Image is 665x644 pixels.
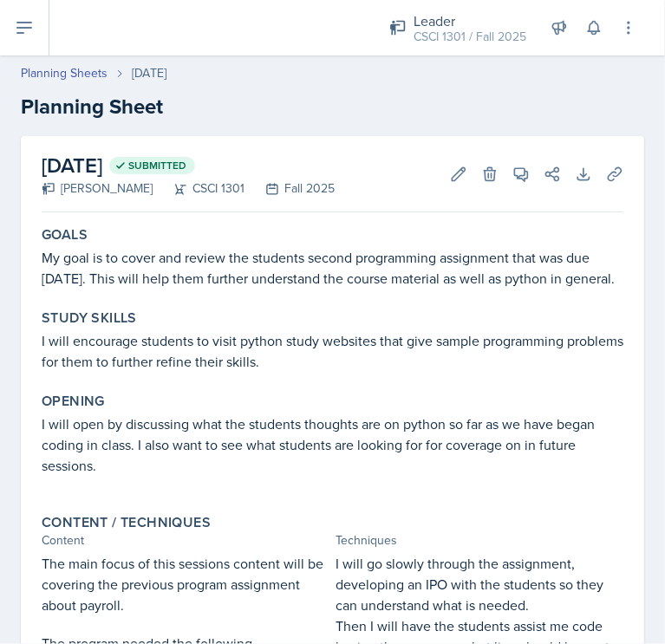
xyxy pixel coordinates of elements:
div: Fall 2025 [244,179,335,198]
div: [PERSON_NAME] [42,179,153,198]
div: CSCI 1301 / Fall 2025 [414,28,526,46]
label: Goals [42,226,88,244]
div: Techniques [336,531,624,550]
p: I will open by discussing what the students thoughts are on python so far as we have began coding... [42,413,623,476]
a: Planning Sheets [21,64,108,82]
span: Submitted [128,159,186,172]
div: Leader [414,10,526,31]
div: [DATE] [132,64,166,82]
label: Content / Techniques [42,514,211,531]
label: Opening [42,393,105,410]
div: Content [42,531,329,550]
h2: [DATE] [42,150,335,181]
h2: Planning Sheet [21,91,644,122]
div: CSCI 1301 [153,179,244,198]
p: I will encourage students to visit python study websites that give sample programming problems fo... [42,330,623,372]
label: Study Skills [42,309,137,327]
p: My goal is to cover and review the students second programming assignment that was due [DATE]. Th... [42,247,623,289]
p: I will go slowly through the assignment, developing an IPO with the students so they can understa... [336,553,623,615]
p: The main focus of this sessions content will be covering the previous program assignment about pa... [42,553,329,615]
